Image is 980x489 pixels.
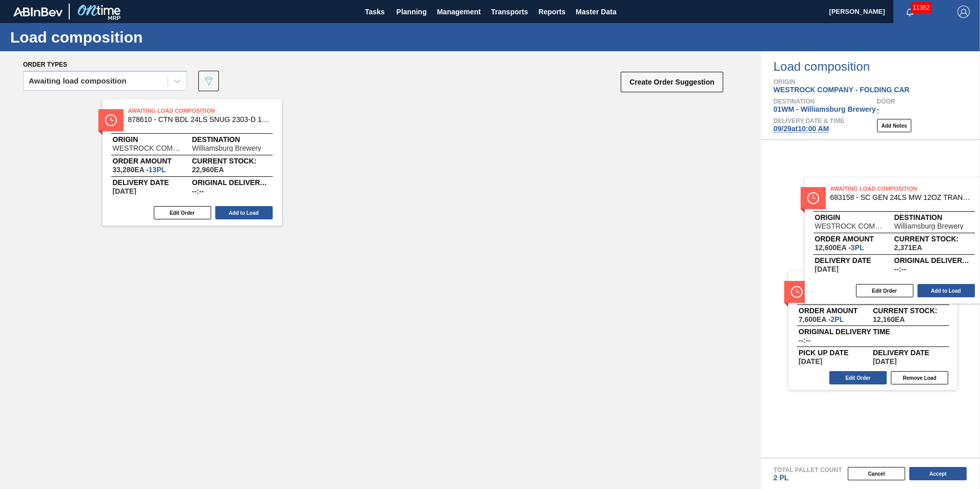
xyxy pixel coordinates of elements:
span: Planning [396,6,426,18]
span: Origin [773,79,980,85]
button: Create Order Suggestion [621,72,723,92]
span: Order types [23,61,67,68]
img: TNhmsLtSVTkK8tSr43FrP2fwEKptu5GPRR3wAAAABJRU5ErkJggg== [13,7,63,16]
button: Notifications [893,5,926,19]
span: Management [437,6,481,18]
span: WESTROCK COMPANY - FOLDING CAR [773,86,909,94]
span: Load composition [773,60,980,73]
span: - [877,105,880,113]
span: 01WM - Williamsburg Brewery [773,105,876,113]
span: Transports [491,6,528,18]
span: 11352 [911,2,932,13]
span: Tasks [363,6,386,18]
span: Master Data [576,6,616,18]
span: Destination [773,98,877,105]
h1: Load composition [10,31,192,43]
button: Accept [909,467,967,480]
img: Logout [957,6,970,18]
div: Awaiting load composition [29,77,127,85]
span: 09/29 at 10:00 AM [773,125,829,133]
button: Add Notes [877,119,911,132]
span: Reports [538,6,565,18]
span: Delivery Date & Time [773,118,844,124]
button: Cancel [848,467,905,480]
